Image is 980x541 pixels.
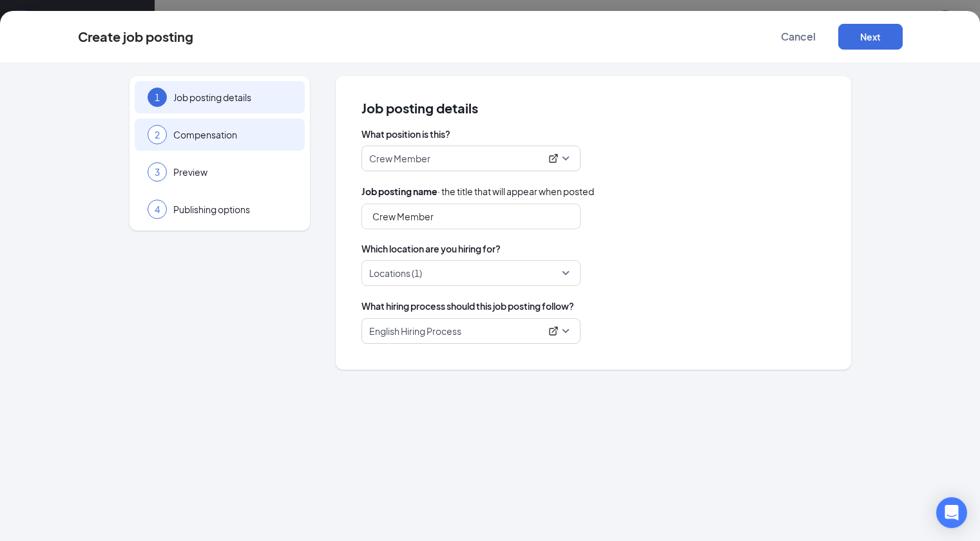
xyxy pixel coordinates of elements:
p: English Hiring Process [369,325,461,337]
span: 4 [155,203,160,216]
span: Preview [173,166,292,178]
button: Cancel [766,24,831,50]
div: English Hiring Process [369,325,561,337]
svg: ExternalLink [548,326,559,336]
div: Create job posting [78,30,193,44]
span: Which location are you hiring for? [361,242,825,255]
span: What hiring process should this job posting follow? [361,299,574,313]
svg: ExternalLink [548,153,559,164]
span: Compensation [173,128,292,141]
span: 2 [155,128,160,141]
span: · the title that will appear when posted [361,184,594,198]
span: Cancel [781,30,816,43]
span: Job posting details [361,102,825,115]
p: Crew Member [369,152,430,165]
span: 1 [155,91,160,104]
span: Publishing options [173,203,292,216]
span: 3 [155,166,160,178]
div: Crew Member [369,152,561,165]
button: Next [838,24,903,50]
span: What position is this? [361,128,825,140]
span: Job posting details [173,91,292,104]
b: Job posting name [361,185,437,197]
div: Open Intercom Messenger [936,497,967,528]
